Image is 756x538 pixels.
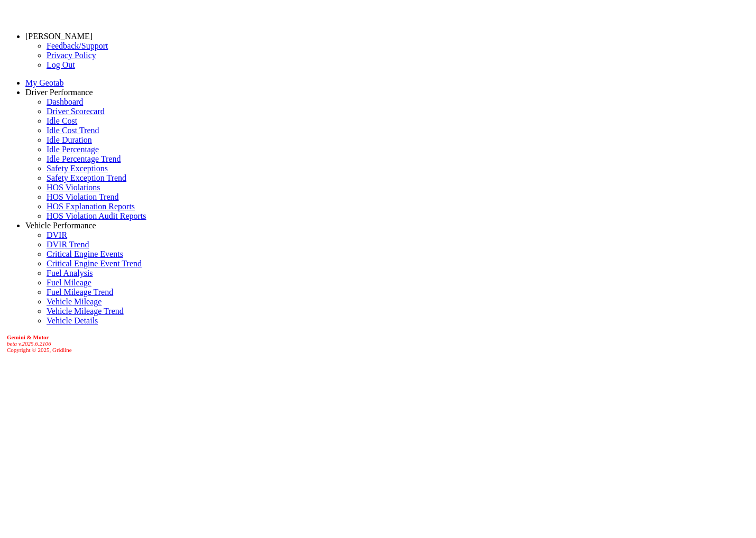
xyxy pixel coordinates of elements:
[47,97,83,106] a: Dashboard
[25,221,96,230] a: Vehicle Performance
[47,268,93,277] a: Fuel Analysis
[7,334,49,340] b: Gemini & Motor
[47,202,135,211] a: HOS Explanation Reports
[47,51,96,60] a: Privacy Policy
[47,173,126,182] a: Safety Exception Trend
[47,211,146,220] a: HOS Violation Audit Reports
[47,240,89,249] a: DVIR Trend
[7,334,752,353] div: Copyright © 2025, Gridline
[25,32,93,41] a: [PERSON_NAME]
[47,116,77,125] a: Idle Cost
[47,316,98,325] a: Vehicle Details
[47,126,99,135] a: Idle Cost Trend
[47,230,67,239] a: DVIR
[47,297,102,306] a: Vehicle Mileage
[47,249,123,258] a: Critical Engine Events
[47,307,124,316] a: Vehicle Mileage Trend
[25,78,63,87] a: My Geotab
[25,88,93,97] a: Driver Performance
[47,164,108,173] a: Safety Exceptions
[47,192,119,201] a: HOS Violation Trend
[47,259,142,268] a: Critical Engine Event Trend
[7,340,51,347] i: beta v.2025.6.2106
[47,183,100,192] a: HOS Violations
[47,41,108,50] a: Feedback/Support
[47,278,91,287] a: Fuel Mileage
[47,135,92,144] a: Idle Duration
[47,60,75,69] a: Log Out
[47,154,121,163] a: Idle Percentage Trend
[47,107,105,116] a: Driver Scorecard
[47,287,113,296] a: Fuel Mileage Trend
[47,145,99,154] a: Idle Percentage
